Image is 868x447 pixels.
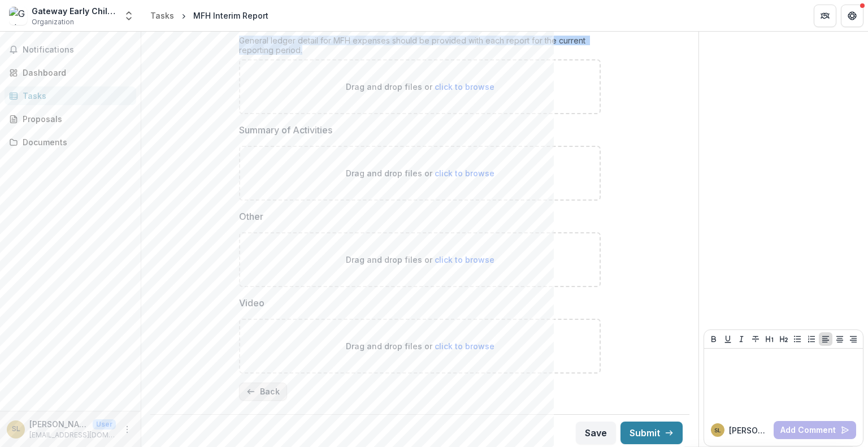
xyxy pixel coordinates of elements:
p: Drag and drop files or [346,167,494,179]
span: Notifications [23,45,132,55]
span: click to browse [435,255,494,264]
span: click to browse [435,341,494,351]
span: click to browse [435,168,494,178]
button: Submit [620,422,683,444]
button: Align Right [847,332,860,346]
button: Align Left [819,332,832,346]
button: Heading 1 [763,332,776,346]
button: Italicize [735,332,748,346]
span: Organization [32,17,74,27]
button: Bold [707,332,721,346]
button: Save [576,422,616,444]
a: Dashboard [5,63,136,82]
div: Gateway Early Childhood Alliance [32,5,116,17]
button: Open entity switcher [121,5,137,27]
button: Heading 2 [777,332,791,346]
a: Tasks [5,86,136,105]
div: Dashboard [23,67,127,79]
a: Tasks [146,7,179,24]
p: [PERSON_NAME] L [729,424,769,436]
p: Video [239,296,264,310]
div: MFH Interim Report [193,10,268,21]
button: Notifications [5,41,136,59]
p: [EMAIL_ADDRESS][DOMAIN_NAME] [29,430,116,440]
div: Steffani Lautenschlager [714,428,721,433]
button: Add Comment [774,421,856,439]
button: Align Center [833,332,847,346]
p: Drag and drop files or [346,254,494,266]
div: Proposals [23,113,127,125]
div: Documents [23,136,127,148]
span: click to browse [435,82,494,92]
button: Get Help [841,5,863,27]
a: Documents [5,133,136,151]
p: Other [239,210,263,223]
p: Summary of Activities [239,123,332,137]
nav: breadcrumb [146,7,273,24]
p: Drag and drop files or [346,340,494,352]
button: Partners [814,5,836,27]
p: User [93,419,116,429]
button: Strike [749,332,762,346]
button: Ordered List [805,332,818,346]
button: Bullet List [791,332,804,346]
button: More [120,423,134,436]
div: General ledger detail for MFH expenses should be provided with each report for the current report... [239,36,601,59]
img: Gateway Early Childhood Alliance [9,7,27,25]
button: Underline [721,332,735,346]
div: Tasks [23,90,127,102]
p: Drag and drop files or [346,81,494,93]
p: [PERSON_NAME] [29,418,88,430]
div: Steffani Lautenschlager [12,426,20,433]
button: Back [239,383,287,401]
a: Proposals [5,110,136,128]
div: Tasks [150,10,174,21]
